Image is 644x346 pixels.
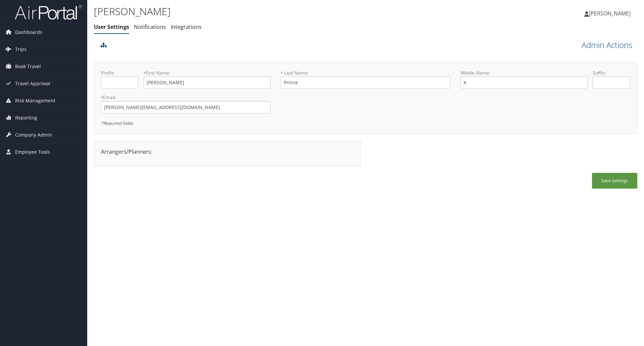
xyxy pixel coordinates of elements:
a: Admin Actions [582,39,632,51]
span: Employee Tools [15,144,50,160]
h1: [PERSON_NAME] [94,4,456,18]
a: Notifications [134,23,166,31]
div: Arrangers/Planners: [96,148,359,156]
span: Book Travel [15,58,41,75]
a: User Settings [94,23,129,31]
button: Save Settings [592,173,637,189]
span: Company Admin [15,127,52,143]
span: Reporting [15,109,37,126]
label: Middle Name: [461,69,588,76]
span: Dashboards [15,24,42,41]
label: Email: [101,94,271,101]
label: First Name: [144,69,271,76]
img: airportal-logo.png [15,4,82,20]
a: [PERSON_NAME] [584,3,637,23]
span: [PERSON_NAME] [589,10,631,17]
label: Last Name: [281,69,450,76]
label: Prefix: [101,69,138,76]
span: Risk Management [15,92,55,109]
em: Required fields [101,120,133,126]
label: Suffix: [593,69,630,76]
a: Integrations [171,23,202,31]
span: Travel Approval [15,75,50,92]
span: Trips [15,41,26,58]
